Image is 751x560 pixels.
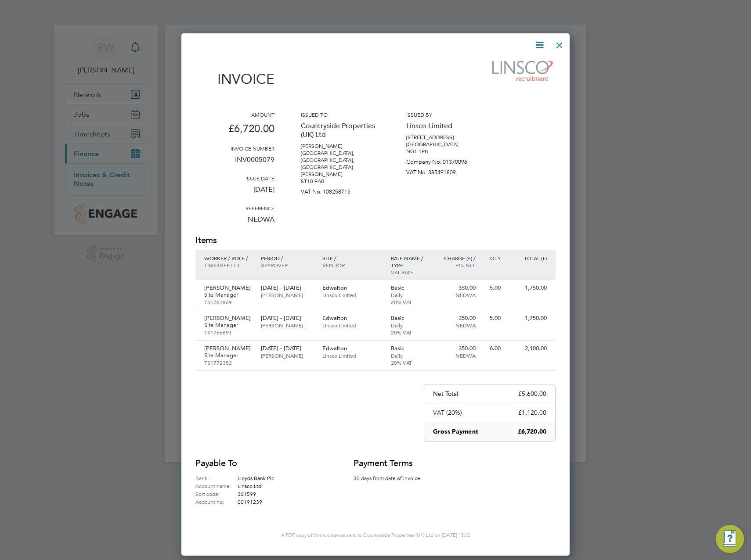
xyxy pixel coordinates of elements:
[437,291,476,298] p: NEDWA
[195,182,274,205] p: [DATE]
[238,482,261,489] span: Linsco Ltd
[204,298,252,305] p: TS1761869
[195,205,274,212] h3: Reference
[204,345,252,352] p: [PERSON_NAME]
[195,490,238,498] label: Sort code:
[391,352,429,359] p: Daily
[301,111,380,118] h3: Issued to
[195,71,274,87] h1: Invoice
[204,315,252,322] p: [PERSON_NAME]
[391,359,429,366] p: 20% VAT
[437,352,476,359] p: NEDWA
[509,255,547,262] p: Total (£)
[261,291,313,298] p: [PERSON_NAME]
[406,148,485,155] p: NG1 1PB
[195,212,274,234] p: NEDWA
[437,284,476,291] p: 350.00
[195,152,274,175] p: INV0005079
[518,409,546,416] p: £1,120.00
[406,165,485,176] p: VAT No: 385491809
[261,352,313,359] p: [PERSON_NAME]
[322,322,382,329] p: Linsco Limited
[195,498,238,506] label: Account no:
[518,427,546,436] p: £6,720.00
[406,141,485,148] p: [GEOGRAPHIC_DATA]
[322,315,382,322] p: Edwalton
[204,329,252,336] p: TS1766691
[437,255,476,262] p: Charge (£) /
[238,490,256,497] span: 301599
[391,291,429,298] p: Daily
[391,284,429,291] p: Basic
[195,145,274,152] h3: Invoice number
[195,482,238,490] label: Account name:
[261,345,313,352] p: [DATE] - [DATE]
[322,345,382,352] p: Edwalton
[484,284,501,291] p: 5.00
[195,118,274,145] p: £6,720.00
[195,234,556,247] h2: Items
[322,255,382,262] p: Site /
[322,291,382,298] p: Linsco Limited
[322,352,382,359] p: Linsco Limited
[354,474,433,482] p: 30 days from date of invoice
[391,322,429,329] p: Daily
[509,345,547,352] p: 2,100.00
[484,315,501,322] p: 5.00
[238,474,274,481] span: Lloyds Bank Plc
[204,359,252,366] p: TS1772352
[406,111,485,118] h3: Issued by
[301,178,380,185] p: ST18 9AB
[238,498,262,505] span: 00191239
[195,532,556,538] p: A PDF copy of this was sent to Countryside Properties (UK) Ltd on [DATE] 15:30
[433,427,478,436] p: Gross Payment
[391,315,429,322] p: Basic
[437,345,476,352] p: 350.00
[518,390,546,398] p: £5,600.00
[322,262,382,269] p: Vendor
[322,284,382,291] p: Edwalton
[204,262,252,269] p: Timesheet ID
[716,525,744,553] button: Engage Resource Center
[406,134,485,141] p: [STREET_ADDRESS]
[437,262,476,269] p: Po. No.
[437,322,476,329] p: NEDWA
[301,171,380,178] p: [PERSON_NAME]
[391,255,429,269] p: Rate name / type
[437,315,476,322] p: 350.00
[433,409,462,416] p: VAT (20%)
[391,329,429,336] p: 20% VAT
[391,269,429,276] p: VAT rate
[195,457,327,470] h2: Payable to
[301,185,380,195] p: VAT No: 108258715
[484,255,501,262] p: QTY
[261,255,313,262] p: Period /
[195,474,238,482] label: Bank:
[195,111,274,118] h3: Amount
[204,284,252,291] p: [PERSON_NAME]
[406,118,485,134] p: Linsco Limited
[391,345,429,352] p: Basic
[204,255,252,262] p: Worker / Role /
[433,390,458,398] p: Net Total
[354,457,433,470] h2: Payment terms
[261,284,313,291] p: [DATE] - [DATE]
[301,118,380,143] p: Countryside Properties (UK) Ltd
[204,322,252,329] p: Site Manager
[261,262,313,269] p: Approver
[204,291,252,298] p: Site Manager
[204,352,252,359] p: Site Manager
[391,298,429,305] p: 20% VAT
[509,315,547,322] p: 1,750.00
[487,57,556,84] img: linsco-logo-remittance.png
[484,345,501,352] p: 6.00
[301,143,380,171] p: [PERSON_NAME][GEOGRAPHIC_DATA], [GEOGRAPHIC_DATA], [GEOGRAPHIC_DATA]
[509,284,547,291] p: 1,750.00
[261,315,313,322] p: [DATE] - [DATE]
[406,155,485,165] p: Company No: 01370096
[195,175,274,182] h3: Issue date
[321,532,337,538] span: invoice
[261,322,313,329] p: [PERSON_NAME]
